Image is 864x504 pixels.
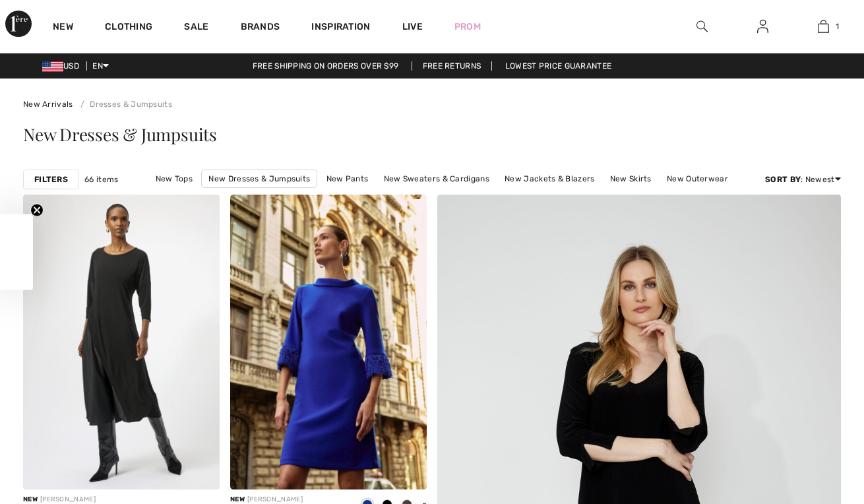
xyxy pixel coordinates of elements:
img: High-Neck Knee-Length Shift Dress Style 253054. Midnight Blue [230,195,427,489]
a: Free shipping on orders over $99 [242,61,410,71]
a: New Skirts [603,170,658,187]
img: Midi Wrap Dress with Belt Style 254126. Black [23,195,220,489]
img: My Bag [818,18,829,34]
button: Close teaser [30,204,44,217]
a: Free Returns [412,61,493,71]
a: Live [402,20,423,34]
img: 1ère Avenue [5,11,32,37]
strong: Sort By [765,175,801,184]
a: New Outerwear [660,170,735,187]
span: New Dresses & Jumpsuits [23,123,217,146]
strong: Filters [34,173,68,185]
a: 1 [793,18,853,34]
a: New Jackets & Blazers [498,170,601,187]
a: New [53,21,73,35]
span: New [230,495,245,503]
a: Prom [454,20,481,34]
a: New Arrivals [23,100,73,109]
span: EN [92,61,109,71]
a: New Dresses & Jumpsuits [201,170,317,188]
span: Inspiration [311,21,370,35]
span: 66 items [84,173,118,185]
div: : Newest [765,173,841,185]
img: search the website [696,18,708,34]
img: My Info [757,18,768,34]
a: Sign In [747,18,779,35]
span: 1 [836,20,839,32]
a: Sale [184,21,208,35]
a: New Sweaters & Cardigans [377,170,496,187]
a: Lowest Price Guarantee [495,61,623,71]
a: Dresses & Jumpsuits [75,100,172,109]
img: US Dollar [42,61,63,72]
span: USD [42,61,84,71]
a: New Pants [320,170,375,187]
a: New Tops [149,170,199,187]
a: Brands [241,21,280,35]
a: Clothing [105,21,152,35]
span: New [23,495,38,503]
